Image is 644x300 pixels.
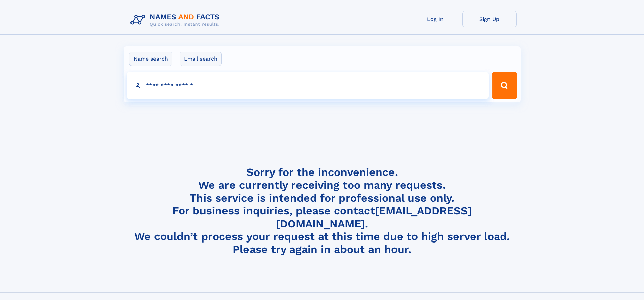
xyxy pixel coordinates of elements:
[180,52,222,66] label: Email search
[128,166,517,256] h4: Sorry for the inconvenience. We are currently receiving too many requests. This service is intend...
[128,11,225,29] img: Logo Names and Facts
[129,52,172,66] label: Name search
[408,11,462,27] a: Log In
[276,204,472,230] a: [EMAIL_ADDRESS][DOMAIN_NAME]
[127,72,489,99] input: search input
[492,72,517,99] button: Search Button
[462,11,517,27] a: Sign Up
